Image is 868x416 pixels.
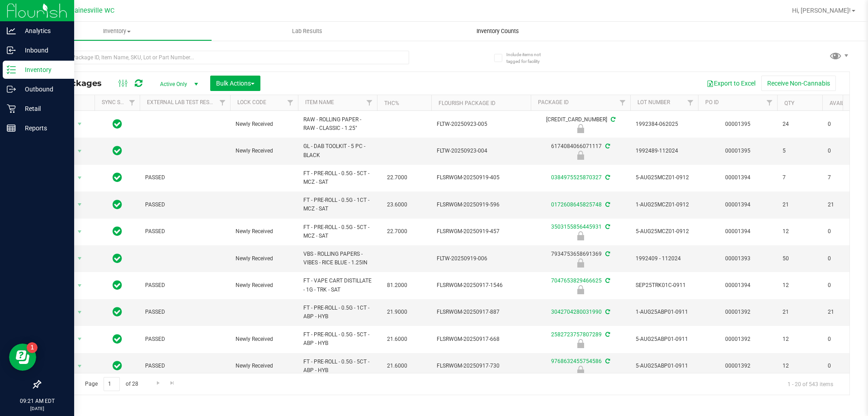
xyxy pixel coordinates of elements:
[437,308,525,316] span: FLSRWGM-20250917-887
[382,171,412,184] span: 22.7000
[74,279,85,292] span: select
[551,358,602,364] a: 9768632455754586
[783,281,817,290] span: 12
[604,143,610,149] span: Sync from Compliance System
[102,99,137,105] a: Sync Status
[636,227,693,236] span: 5-AUG25MCZ01-0912
[725,282,750,288] a: 00001394
[382,279,412,292] span: 81.2000
[437,254,525,263] span: FLTW-20250919-006
[551,277,602,284] a: 7047653829466625
[529,366,632,375] div: Newly Received
[145,308,225,316] span: PASSED
[636,308,693,316] span: 1-AUG25ABP01-0911
[303,304,372,321] span: FT - PRE-ROLL - 0.5G - 1CT - ABP - HYB
[4,397,70,405] p: 09:21 AM EDT
[604,251,610,257] span: Sync from Compliance System
[761,76,836,91] button: Receive Non-Cannabis
[828,173,862,182] span: 7
[236,147,292,155] span: Newly Received
[113,252,122,265] span: In Sync
[783,254,817,263] span: 50
[151,377,165,389] a: Go to the next page
[74,172,85,184] span: select
[437,120,525,129] span: FLTW-20250923-005
[16,123,70,134] p: Reports
[215,95,230,110] a: Filter
[783,173,817,182] span: 7
[551,201,602,208] a: 0172608645825748
[22,27,212,35] span: Inventory
[529,258,632,268] div: Newly Received
[828,147,862,155] span: 0
[402,22,593,41] a: Inventory Counts
[16,25,70,36] p: Analytics
[636,281,693,290] span: SEP25TRK01C-0911
[303,250,372,267] span: VBS - ROLLING PAPERS - VIBES - RICE BLUE - 1.25IN
[16,64,70,75] p: Inventory
[636,147,693,155] span: 1992489-112024
[828,281,862,290] span: 0
[113,279,122,292] span: In Sync
[551,331,602,338] a: 2582723757807289
[212,22,402,41] a: Lab Results
[27,342,38,353] iframe: Resource center unread badge
[529,142,632,160] div: 6174084066071117
[384,100,399,106] a: THC%
[828,254,862,263] span: 0
[145,281,225,290] span: PASSED
[725,121,750,127] a: 00001395
[828,201,862,209] span: 21
[7,65,16,74] inline-svg: Inventory
[40,51,409,64] input: Search Package ID, Item Name, SKU, Lot or Part Number...
[303,223,372,240] span: FT - PRE-ROLL - 0.5G - 5CT - MCZ - SAT
[830,100,857,106] a: Available
[783,147,817,155] span: 5
[506,51,552,65] span: Include items not tagged for facility
[529,250,632,268] div: 7934753658691369
[303,196,372,213] span: FT - PRE-ROLL - 0.5G - 1CT - MCZ - SAT
[637,99,670,105] a: Lot Number
[609,116,615,123] span: Sync from Compliance System
[382,359,412,373] span: 21.6000
[303,358,372,375] span: FT - PRE-ROLL - 0.5G - 5CT - ABP - HYB
[113,359,122,372] span: In Sync
[303,330,372,348] span: FT - PRE-ROLL - 0.5G - 5CT - ABP - HYB
[237,99,266,105] a: Lock Code
[303,169,372,186] span: FT - PRE-ROLL - 0.5G - 5CT - MCZ - SAT
[382,198,412,211] span: 23.6000
[437,201,525,209] span: FLSRWGM-20250919-596
[725,336,750,342] a: 00001392
[437,281,525,290] span: FLSRWGM-20250917-1546
[7,85,16,94] inline-svg: Outbound
[551,309,602,315] a: 3042704280031990
[382,306,412,319] span: 21.9000
[47,78,111,88] span: All Packages
[362,95,377,110] a: Filter
[828,335,862,344] span: 0
[147,99,218,105] a: External Lab Test Result
[604,358,610,364] span: Sync from Compliance System
[113,198,122,211] span: In Sync
[113,144,122,157] span: In Sync
[382,225,412,238] span: 22.7000
[113,306,122,318] span: In Sync
[551,224,602,230] a: 3503155856445931
[636,335,693,344] span: 5-AUG25ABP01-0911
[538,99,569,105] a: Package ID
[784,100,794,106] a: Qty
[145,362,225,370] span: PASSED
[636,362,693,370] span: 5-AUG25ABP01-0911
[113,171,122,184] span: In Sync
[604,224,610,230] span: Sync from Compliance System
[77,377,146,391] span: Page of 28
[22,22,212,41] a: Inventory
[145,201,225,209] span: PASSED
[7,104,16,113] inline-svg: Retail
[725,255,750,262] a: 00001393
[7,124,16,133] inline-svg: Reports
[305,99,334,105] a: Item Name
[604,331,610,338] span: Sync from Compliance System
[70,7,114,14] span: Gainesville WC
